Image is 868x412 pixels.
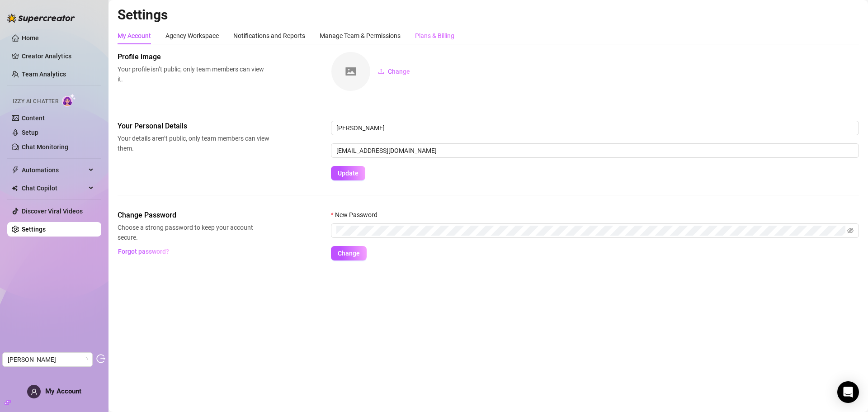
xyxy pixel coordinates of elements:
[338,250,360,257] span: Change
[22,71,66,78] a: Team Analytics
[118,31,151,41] div: My Account
[331,121,859,135] input: Enter name
[22,34,39,42] a: Home
[331,246,367,260] button: Change
[371,64,417,79] button: Change
[336,226,845,236] input: New Password
[22,129,38,136] a: Setup
[338,170,359,177] span: Update
[837,381,859,403] div: Open Intercom Messenger
[320,31,401,41] div: Manage Team & Permissions
[118,244,169,259] button: Forgot password?
[331,52,370,91] img: square-placeholder.png
[12,166,19,174] span: thunderbolt
[388,68,410,75] span: Change
[13,97,58,106] span: Izzy AI Chatter
[847,227,854,234] span: eye-invisible
[22,114,45,122] a: Content
[82,357,88,362] span: loading
[118,52,269,62] span: Profile image
[331,166,365,180] button: Update
[5,399,11,406] span: build
[118,64,269,84] span: Your profile isn’t public, only team members can view it.
[22,163,86,177] span: Automations
[22,143,68,151] a: Chat Monitoring
[118,133,269,153] span: Your details aren’t public, only team members can view them.
[8,353,87,366] span: Giorgia Arion
[165,31,219,41] div: Agency Workspace
[331,143,859,158] input: Enter new email
[7,14,75,23] img: logo-BBDzfeDw.svg
[331,210,383,220] label: New Password
[31,388,38,395] span: user
[22,226,46,233] a: Settings
[378,68,384,75] span: upload
[118,223,269,242] span: Choose a strong password to keep your account secure.
[415,31,454,41] div: Plans & Billing
[12,185,18,191] img: Chat Copilot
[118,210,269,221] span: Change Password
[233,31,305,41] div: Notifications and Reports
[118,248,169,255] span: Forgot password?
[118,6,859,24] h2: Settings
[96,354,105,363] span: logout
[118,121,269,132] span: Your Personal Details
[45,387,81,395] span: My Account
[62,94,76,107] img: AI Chatter
[22,49,94,63] a: Creator Analytics
[22,208,83,215] a: Discover Viral Videos
[22,181,86,195] span: Chat Copilot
